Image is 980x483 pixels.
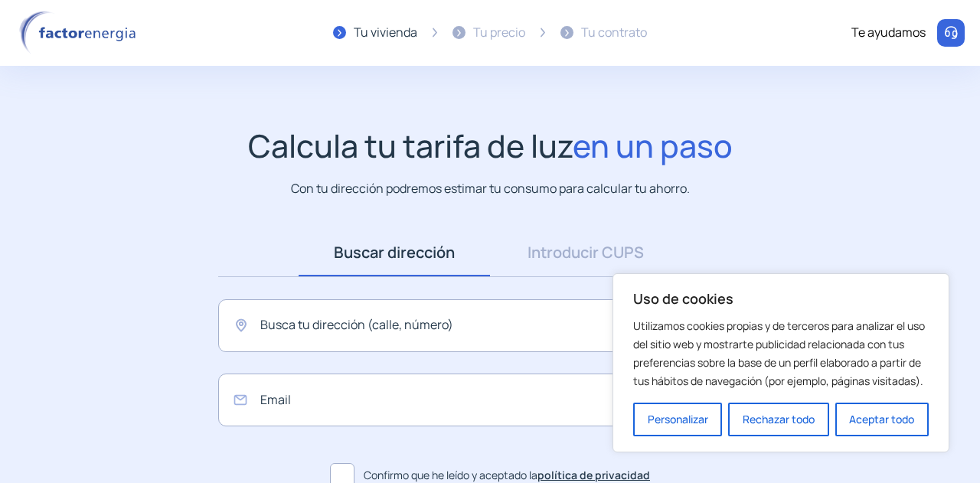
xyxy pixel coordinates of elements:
div: Te ayudamos [851,23,926,43]
div: Tu contrato [581,23,647,43]
button: Rechazar todo [728,403,828,436]
div: Uso de cookies [612,273,949,452]
a: política de privacidad [537,468,650,482]
h1: Calcula tu tarifa de luz [248,127,733,165]
div: Tu vivienda [354,23,417,43]
span: en un paso [573,124,733,167]
p: Con tu dirección podremos estimar tu consumo para calcular tu ahorro. [291,179,690,198]
img: logo factor [15,11,145,55]
p: Utilizamos cookies propias y de terceros para analizar el uso del sitio web y mostrarte publicida... [633,317,929,390]
button: Personalizar [633,403,722,436]
div: Tu precio [473,23,525,43]
p: Uso de cookies [633,289,929,308]
button: Aceptar todo [835,403,929,436]
img: llamar [943,25,959,41]
a: Introducir CUPS [490,229,681,276]
a: Buscar dirección [299,229,490,276]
